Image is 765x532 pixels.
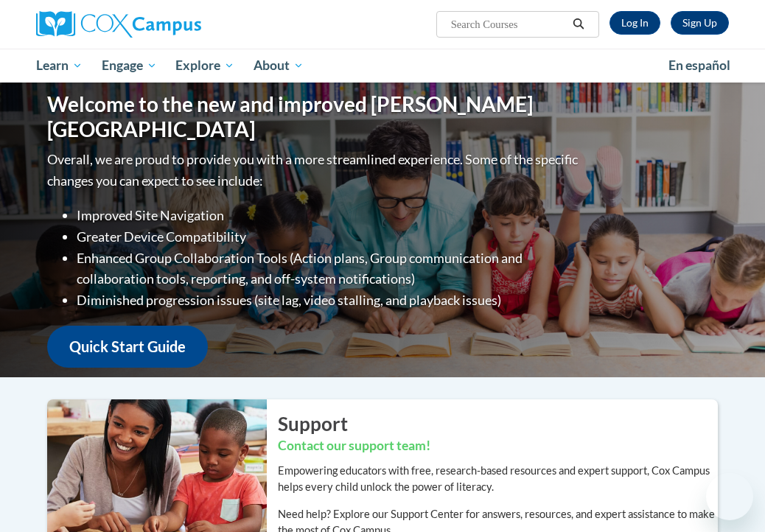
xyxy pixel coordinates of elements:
a: About [244,49,313,83]
span: En español [668,57,730,73]
a: Engage [92,49,167,83]
li: Improved Site Navigation [77,205,581,226]
li: Enhanced Group Collaboration Tools (Action plans, Group communication and collaboration tools, re... [77,248,581,290]
li: Greater Device Compatibility [77,226,581,248]
li: Diminished progression issues (site lag, video stalling, and playback issues) [77,290,581,311]
h2: Support [278,410,718,437]
span: Engage [102,57,157,74]
span: Learn [36,57,83,74]
a: Explore [166,49,244,83]
span: About [254,57,304,74]
input: Search Courses [450,15,567,33]
button: Search [567,15,590,33]
span: Explore [175,57,234,74]
h3: Contact our support team! [278,437,718,455]
a: Register [671,11,729,35]
iframe: Button to launch messaging window [706,473,753,520]
p: Overall, we are proud to provide you with a more streamlined experience. Some of the specific cha... [47,149,581,192]
a: Quick Start Guide [47,326,208,368]
a: Log In [609,11,660,35]
div: Main menu [25,49,740,83]
img: Cox Campus [36,11,201,38]
a: En español [659,50,740,81]
a: Cox Campus [36,11,252,38]
p: Empowering educators with free, research-based resources and expert support, Cox Campus helps eve... [278,463,718,495]
h1: Welcome to the new and improved [PERSON_NAME][GEOGRAPHIC_DATA] [47,92,581,141]
a: Learn [27,49,92,83]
